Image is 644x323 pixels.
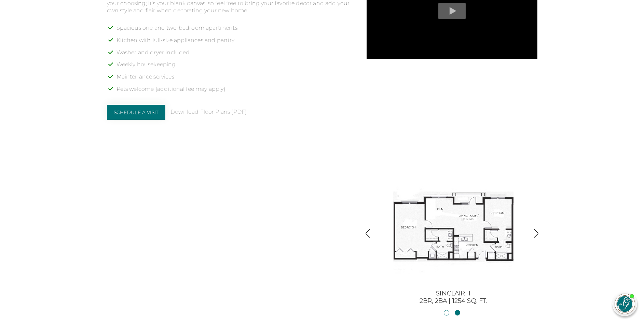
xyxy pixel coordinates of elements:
[615,294,635,314] img: avatar
[363,229,372,238] img: Show previous
[117,86,354,98] li: Pets welcome (additional fee may apply)
[392,165,515,288] img: Glen_IL-Sinclair-11-1254sf.jpg
[117,73,354,86] li: Maintenance services
[117,25,354,37] li: Spacious one and two-bedroom apartments
[363,229,372,239] button: Show previous
[376,290,530,305] h3: Sinclair II 2BR, 2BA | 1254 sq. ft.
[509,139,637,285] iframe: iframe
[107,105,166,120] a: Schedule a Visit
[117,61,354,73] li: Weekly housekeeping
[117,37,354,49] li: Kitchen with full-size appliances and pantry
[117,49,354,61] li: Washer and dryer included
[170,109,247,116] a: Download Floor Plans (PDF)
